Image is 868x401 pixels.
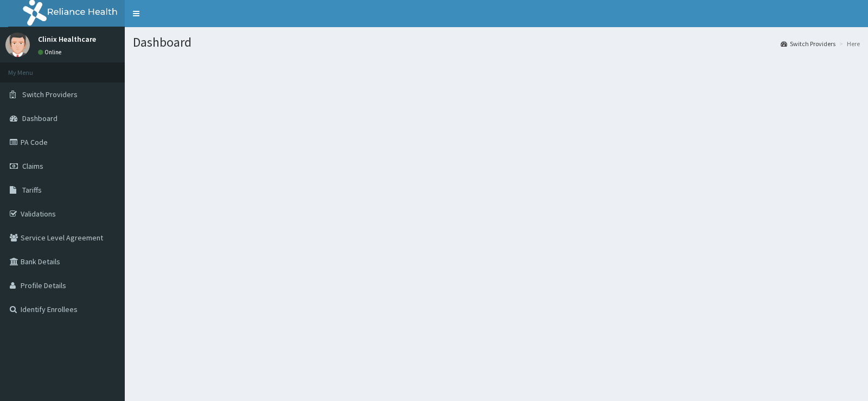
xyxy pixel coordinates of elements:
[38,35,96,43] p: Clinix Healthcare
[837,39,860,48] li: Here
[781,39,835,48] a: Switch Providers
[22,161,43,171] span: Claims
[5,33,30,57] img: User Image
[22,90,78,99] span: Switch Providers
[38,48,64,56] a: Online
[133,35,860,49] h1: Dashboard
[22,113,58,123] span: Dashboard
[22,185,42,195] span: Tariffs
